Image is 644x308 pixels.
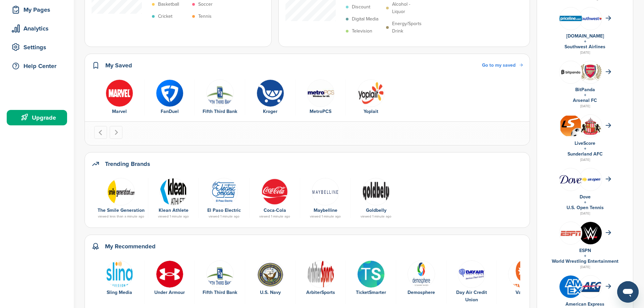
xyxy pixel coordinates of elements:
div: U.S. Navy [249,289,292,296]
div: Demosphere [399,289,443,296]
img: Ka [160,178,187,205]
a: Maybelline [314,207,337,213]
img: Smile generation logo [107,178,135,205]
img: Amex logo [559,275,582,298]
a: 451ddf96e958c635948cd88c29892565 [253,178,297,205]
img: Under armour logo [156,260,183,288]
p: Tennis [198,13,212,20]
div: Sling Media [98,289,141,296]
div: TicketSmarter [349,289,392,296]
div: 6 of 19 [346,260,396,304]
div: 5 of 19 [296,260,346,304]
div: 7 of 19 [396,260,446,304]
a: [DOMAIN_NAME] [566,33,604,39]
span: Go to my saved [482,62,516,68]
button: Go to last slide [94,126,107,139]
img: Screen shot 2017 06 26 at 11.10.37 am [357,79,385,107]
img: Southwest airlines logo 2014.svg [579,17,602,20]
img: Marvel logo [106,79,133,107]
a: Screen shot 2017 01 20 at 12.41.31 pm Fifth Third Bank [198,260,241,297]
img: Url 1 [210,178,238,205]
img: Screen shot 2018 07 23 at 2.49.02 pm [579,176,602,182]
img: Dayair [458,260,485,288]
div: viewed 1 minute ago [304,215,347,218]
div: Analytics [10,22,67,35]
a: My Pages [7,2,67,17]
div: 3 of 19 [195,260,245,304]
a: + [584,199,586,205]
a: U.S. Open Tennis [567,205,604,210]
h2: My Saved [105,61,132,70]
a: ESPN [579,248,591,253]
a: Go to my saved [482,62,523,69]
button: Next slide [110,126,122,139]
img: Screen shot 2016 05 05 at 12.09.31 pm [559,229,582,238]
a: Dayair Day Air Credit Union [450,260,493,304]
img: Fanduel logo [156,79,183,107]
p: Soccer [198,1,213,8]
img: Data [559,175,582,183]
a: El Paso Electric [207,207,241,213]
div: My Pages [10,4,67,16]
div: Fifth Third Bank [198,108,241,115]
a: Arsenal FC [573,98,597,103]
div: 1 of 6 [94,79,145,116]
a: Ts TicketSmarter [349,260,392,297]
a: Settings [7,40,67,55]
div: 3 of 6 [195,79,245,116]
img: 3swomx r 400x400 [579,222,602,244]
a: Dove [580,194,591,200]
iframe: Button to launch messaging window [617,281,639,303]
p: Energy/Sports Drink [392,20,423,35]
div: 2 of 19 [145,260,195,304]
div: Fifth Third Bank [198,289,241,296]
a: The Smile Generation [98,207,145,213]
div: 9 of 19 [497,260,547,304]
img: Ts [357,260,385,288]
a: Klean Athlete [159,207,189,213]
img: Livescore [559,115,582,137]
img: Open uri20141112 64162 1q58x9c?1415807470 [579,116,602,135]
a: Smile generation logo [98,178,145,205]
a: Demosphere Demosphere [399,260,443,297]
div: Vanta [500,289,543,296]
a: Marvel logo Marvel [98,79,141,116]
a: + [584,253,586,259]
a: Analytics [7,21,67,36]
img: Bitpanda7084 [559,64,582,80]
div: [DATE] [544,50,626,56]
p: Discount [352,3,370,11]
a: BitPanda [575,87,595,93]
div: Day Air Credit Union [450,289,493,304]
a: Data MetroPCS [299,79,342,116]
div: Upgrade [10,112,67,124]
img: Screen shot 2017 01 20 at 12.41.31 pm [206,260,234,288]
a: Under armour logo Under Armour [148,260,191,297]
div: viewed 1 minute ago [202,215,246,218]
img: Domestic logo [106,260,133,288]
a: Goldbely logo [354,178,398,205]
div: Kroger [249,108,292,115]
a: Help Center [7,58,67,74]
div: 1 of 19 [94,260,145,304]
div: Settings [10,41,67,53]
div: [DATE] [544,264,626,270]
a: + [584,146,586,151]
a: Data [304,178,347,205]
div: 6 of 6 [346,79,396,116]
img: Screen shot 2017 12 05 at 2.25.08 pm [257,260,284,288]
img: 451ddf96e958c635948cd88c29892565 [261,178,288,205]
p: Digital Media [352,15,378,23]
div: 4 of 6 [245,79,296,116]
p: Alcohol - Liquor [392,1,423,15]
img: Data [559,16,582,21]
h2: Trending Brands [105,159,150,169]
a: Screen shot 2017 12 05 at 2.25.08 pm U.S. Navy [249,260,292,297]
div: 8 of 19 [446,260,497,304]
a: + [584,39,586,44]
div: viewed 1 minute ago [253,215,297,218]
a: World Wrestling Entertainment [552,258,619,264]
img: Goldbely logo [362,178,390,205]
a: + [584,92,586,98]
div: 4 of 19 [245,260,296,304]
